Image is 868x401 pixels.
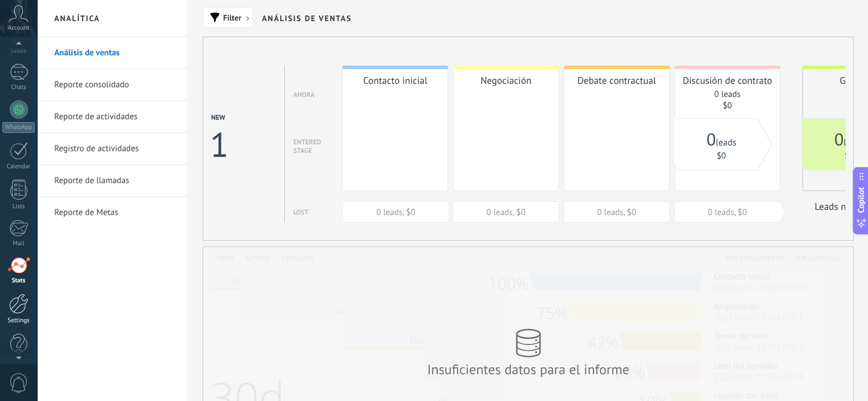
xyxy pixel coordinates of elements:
[54,69,176,101] a: Reporte consolidado
[293,208,308,217] div: Lost
[293,138,321,155] div: entered stage
[714,89,740,100] a: 0 leads
[722,100,732,111] a: $0
[54,165,176,197] a: Reporte de llamadas
[37,133,188,165] li: Registro de actividades
[453,207,559,218] div: 0 leads, $0
[2,317,35,325] div: Settings
[37,197,188,228] li: Reporte de Metas
[211,114,227,122] div: New
[2,277,35,285] div: Stats
[8,25,29,32] span: Account
[681,74,774,87] div: Discusión de contrato
[349,74,442,87] div: Contacto inicial
[37,165,188,197] li: Reporte de llamadas
[845,151,854,161] a: $0
[203,7,253,28] button: Filter
[855,187,867,213] span: Copilot
[2,240,35,248] div: Mail
[223,14,241,22] span: Filter
[210,122,227,167] div: 1
[717,151,726,161] a: $0
[564,207,669,218] div: 0 leads, $0
[675,207,780,218] div: 0 leads, $0
[54,101,176,133] a: Reporte de actividades
[2,163,35,171] div: Calendar
[343,207,449,218] div: 0 leads, $0
[54,37,176,69] a: Análisis de ventas
[2,122,35,133] div: WhatsApp
[834,128,843,151] span: 0
[54,197,176,229] a: Reporte de Metas
[426,361,631,378] div: Insuficientes datos para el informe
[570,74,663,87] div: Debate contractual
[54,133,176,165] a: Registro de actividades
[37,37,188,69] li: Análisis de ventas
[706,128,716,151] span: 0
[37,69,188,101] li: Reporte consolidado
[2,84,35,91] div: Chats
[459,74,552,87] div: Negociación
[37,101,188,133] li: Reporte de actividades
[2,203,35,210] div: Lists
[834,137,864,148] a: 0leads
[706,137,736,148] a: 0leads
[293,91,314,99] div: Ahora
